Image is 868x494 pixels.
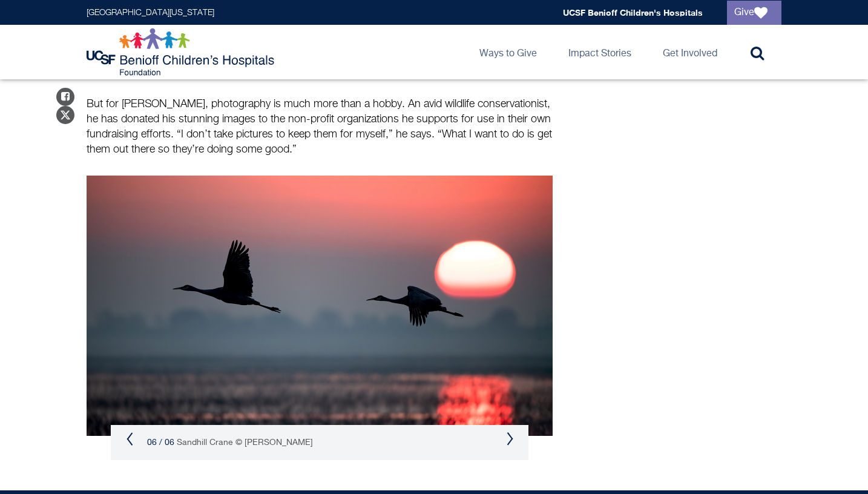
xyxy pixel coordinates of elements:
span: 06 / 06 [147,438,174,447]
button: Previous [126,432,133,446]
a: Ways to Give [470,25,547,79]
a: UCSF Benioff Children's Hospitals [563,7,703,18]
a: [GEOGRAPHIC_DATA][US_STATE] [87,8,214,17]
a: Give [727,1,781,25]
button: Next [506,432,513,446]
p: But for [PERSON_NAME], photography is much more than a hobby. An avid wildlife conservationist, h... [87,97,553,157]
img: Sandhill Crane by Corey Raffel [87,176,553,436]
a: Get Involved [653,25,727,79]
img: Logo for UCSF Benioff Children's Hospitals Foundation [87,28,277,76]
small: Sandhill Crane © [PERSON_NAME] [177,438,313,447]
a: Impact Stories [559,25,641,79]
